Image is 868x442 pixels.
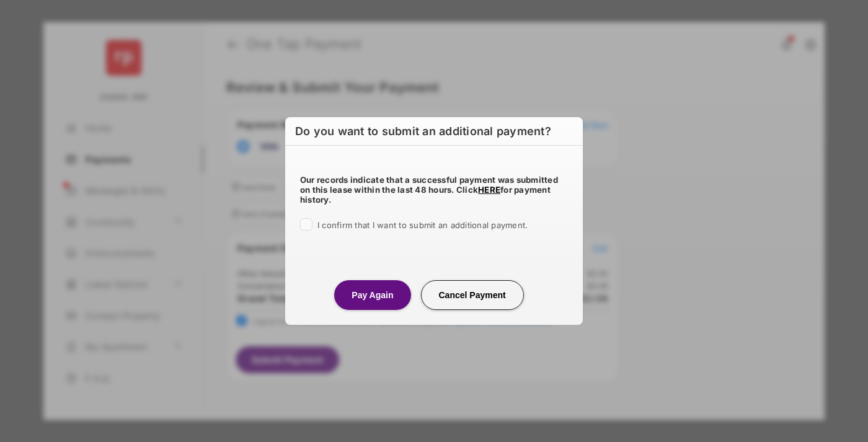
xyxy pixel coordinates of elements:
h5: Our records indicate that a successful payment was submitted on this lease within the last 48 hou... [300,175,568,205]
a: HERE [478,185,500,195]
button: Cancel Payment [421,280,524,310]
button: Pay Again [334,280,410,310]
span: I confirm that I want to submit an additional payment. [317,220,528,230]
h6: Do you want to submit an additional payment? [285,117,583,146]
